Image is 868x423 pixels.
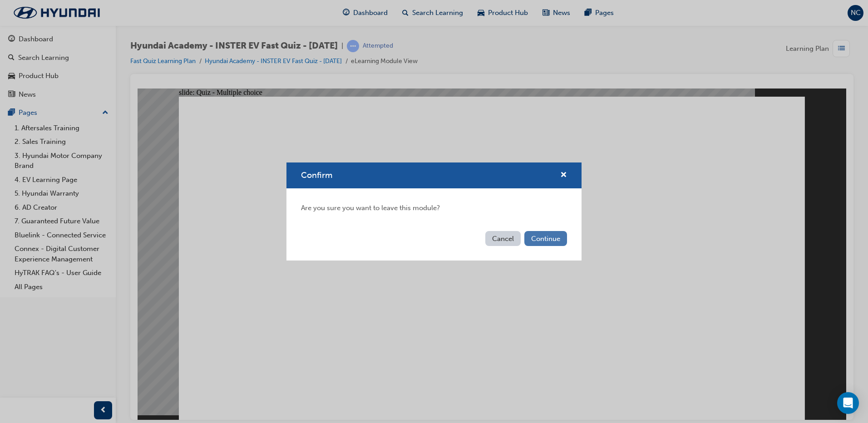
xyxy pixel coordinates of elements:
span: cross-icon [560,172,567,180]
button: cross-icon [560,170,567,181]
span: Confirm [301,170,332,180]
button: Continue [524,231,567,246]
div: Are you sure you want to leave this module? [286,188,582,228]
div: Open Intercom Messenger [837,392,859,414]
div: Confirm [286,162,582,261]
button: Cancel [485,231,521,246]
